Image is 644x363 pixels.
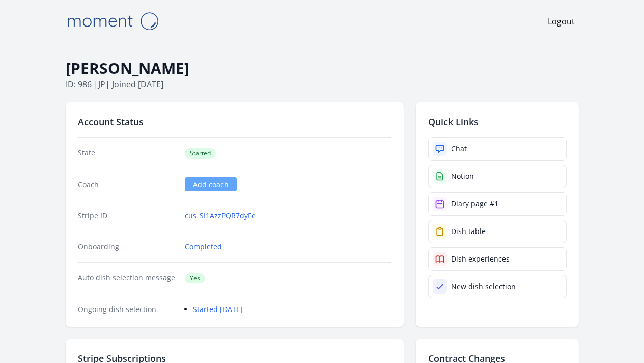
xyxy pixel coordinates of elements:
[428,192,567,216] a: Diary page #1
[185,273,205,283] span: Yes
[428,247,567,271] a: Dish experiences
[185,242,222,252] a: Completed
[428,275,567,298] a: New dish selection
[451,254,510,264] div: Dish experiences
[451,171,474,181] div: Notion
[78,304,177,315] dt: Ongoing dish selection
[185,177,237,191] a: Add coach
[98,79,105,90] span: jp
[185,148,216,159] span: Started
[78,148,177,159] dt: State
[193,304,243,314] a: Started [DATE]
[66,59,579,78] h1: [PERSON_NAME]
[78,211,177,221] dt: Stripe ID
[451,281,516,292] div: New dish selection
[548,15,575,28] a: Logout
[451,199,498,209] div: Diary page #1
[62,8,163,34] img: Moment
[78,242,177,252] dt: Onboarding
[78,115,391,129] h2: Account Status
[428,220,567,243] a: Dish table
[185,211,256,221] a: cus_SI1AzzPQR7dyFe
[428,137,567,161] a: Chat
[428,115,567,129] h2: Quick Links
[428,165,567,188] a: Notion
[66,78,579,90] p: ID: 986 | | Joined [DATE]
[451,144,467,154] div: Chat
[78,179,177,190] dt: Coach
[78,273,177,283] dt: Auto dish selection message
[451,226,486,237] div: Dish table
